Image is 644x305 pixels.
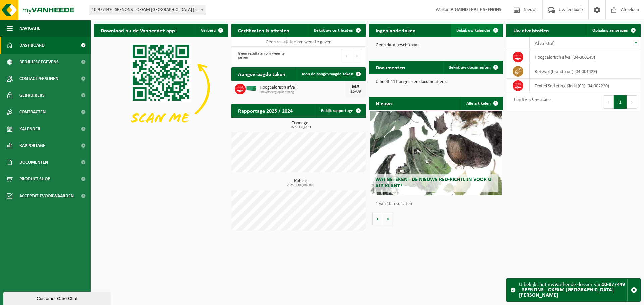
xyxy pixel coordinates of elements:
[592,28,628,33] span: Ophaling aanvragen
[461,97,502,110] a: Alle artikelen
[231,37,366,47] td: Geen resultaten om weer te geven
[375,177,491,189] span: Wat betekent de nieuwe RED-richtlijn voor u als klant?
[260,90,345,94] span: Omwisseling op aanvraag
[235,179,366,187] h3: Kubiek
[376,202,500,206] p: 1 van 10 resultaten
[94,24,183,37] h2: Download nu de Vanheede+ app!
[456,28,491,33] span: Bekijk uw kalender
[603,95,614,109] button: Previous
[506,24,556,37] h2: Uw afvalstoffen
[19,137,45,154] span: Rapportage
[246,85,257,91] img: HK-XC-40-GN-00
[614,95,627,109] button: 1
[196,24,227,37] button: Verberg
[451,24,502,37] a: Bekijk uw kalender
[383,212,393,225] button: Volgende
[235,126,366,129] span: 2025: 330,610 t
[341,49,352,62] button: Previous
[231,104,300,117] h2: Rapportage 2025 / 2024
[19,187,74,204] span: Acceptatievoorwaarden
[231,67,292,80] h2: Aangevraagde taken
[89,5,206,15] span: 10-977449 - SEENONS - OXFAM YUNUS CENTER HAREN - HAREN
[519,279,627,301] div: U bekijkt het myVanheede dossier van
[19,54,59,70] span: Bedrijfsgegevens
[19,154,48,171] span: Documenten
[451,7,501,12] strong: ADMINISTRATIE SEENONS
[449,65,491,70] span: Bekijk uw documenten
[19,37,45,54] span: Dashboard
[94,37,228,138] img: Download de VHEPlus App
[235,121,366,129] h3: Tonnage
[369,61,412,74] h2: Documenten
[352,49,362,62] button: Next
[19,171,50,187] span: Product Shop
[19,70,58,87] span: Contactpersonen
[309,24,365,37] a: Bekijk uw certificaten
[19,20,40,37] span: Navigatie
[587,24,640,37] a: Ophaling aanvragen
[314,28,353,33] span: Bekijk uw certificaten
[201,28,216,33] span: Verberg
[19,87,45,104] span: Gebruikers
[369,97,399,110] h2: Nieuws
[260,85,345,90] span: Hoogcalorisch afval
[376,80,496,84] p: U heeft 111 ongelezen document(en).
[19,121,40,137] span: Kalender
[316,104,365,118] a: Bekijk rapportage
[349,84,362,89] div: MA
[376,43,496,48] p: Geen data beschikbaar.
[3,290,112,305] iframe: chat widget
[530,64,641,79] td: rotswol (brandbaar) (04-001429)
[443,61,502,74] a: Bekijk uw documenten
[627,95,637,109] button: Next
[301,72,353,76] span: Toon de aangevraagde taken
[369,24,422,37] h2: Ingeplande taken
[372,212,383,225] button: Vorige
[235,48,295,63] div: Geen resultaten om weer te geven
[231,24,296,37] h2: Certificaten & attesten
[530,50,641,64] td: hoogcalorisch afval (04-000149)
[349,89,362,94] div: 15-09
[510,95,551,109] div: 1 tot 3 van 3 resultaten
[530,79,641,93] td: Textiel Sortering Kledij (CR) (04-002220)
[296,67,365,81] a: Toon de aangevraagde taken
[19,104,46,121] span: Contracten
[519,282,625,298] strong: 10-977449 - SEENONS - OXFAM [GEOGRAPHIC_DATA] [PERSON_NAME]
[535,41,554,46] span: Afvalstof
[89,5,206,15] span: 10-977449 - SEENONS - OXFAM YUNUS CENTER HAREN - HAREN
[235,184,366,187] span: 2025: 2300,000 m3
[370,111,502,195] a: Wat betekent de nieuwe RED-richtlijn voor u als klant?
